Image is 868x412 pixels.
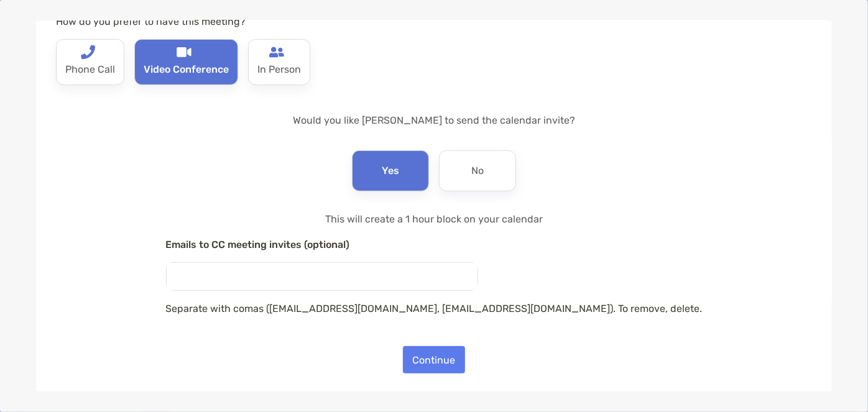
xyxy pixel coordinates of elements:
button: Continue [403,346,465,373]
img: type-call [269,45,284,60]
p: No [471,161,484,181]
p: In Person [257,60,301,80]
p: This will create a 1 hour block on your calendar [166,211,703,227]
p: Separate with comas ([EMAIL_ADDRESS][DOMAIN_NAME], [EMAIL_ADDRESS][DOMAIN_NAME]). To remove, delete. [166,301,703,316]
p: Would you like [PERSON_NAME] to send the calendar invite? [56,112,812,128]
img: type-call [80,45,95,60]
p: How do you prefer to have this meeting? [56,14,482,29]
img: type-call [177,45,192,60]
p: Video Conference [144,60,229,80]
p: Yes [382,161,399,181]
p: Emails to CC meeting invites [166,237,703,252]
p: Phone Call [65,60,115,80]
span: (optional) [305,239,350,250]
